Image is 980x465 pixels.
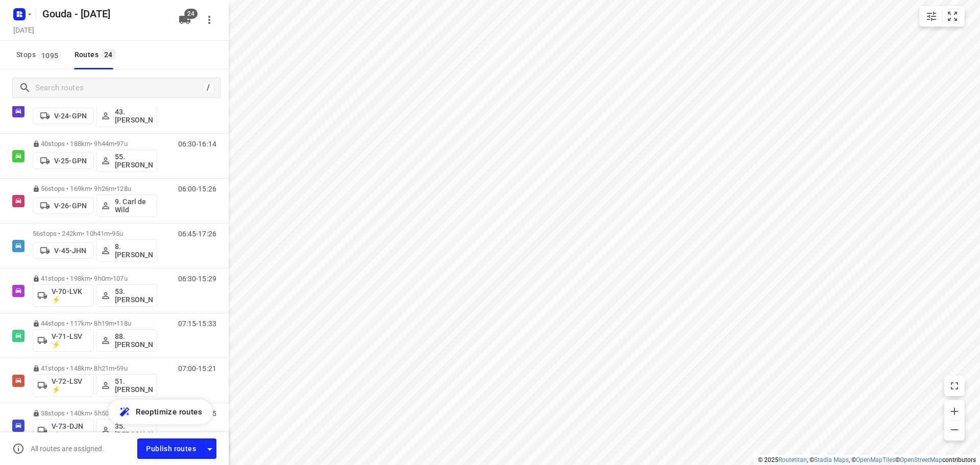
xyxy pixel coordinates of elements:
[778,456,807,463] a: Routetitan
[178,230,216,238] p: 06:45-17:26
[33,374,94,397] button: V-72-LSV ⚡
[96,150,157,172] button: 55. [PERSON_NAME]
[52,332,89,349] p: V-71-LSV ⚡
[33,275,157,282] p: 41 stops • 198km • 9h0m
[137,438,204,458] button: Publish routes
[115,153,153,169] p: 55. [PERSON_NAME]
[33,409,157,417] p: 38 stops • 140km • 5h50m
[52,422,89,438] p: V-73-DJN ⚡
[96,329,157,352] button: 88. [PERSON_NAME]
[175,10,195,30] button: 24
[33,153,94,169] button: V-25-GPN
[108,400,212,424] button: Reoptimize routes
[54,202,87,210] p: V-26-GPN
[33,185,157,192] p: 56 stops • 169km • 9h26m
[115,108,153,124] p: 43.[PERSON_NAME]
[33,140,157,148] p: 40 stops • 188km • 9h44m
[919,6,965,27] div: small contained button group
[96,284,157,307] button: 53.[PERSON_NAME]
[116,140,127,148] span: 97u
[112,230,122,237] span: 95u
[115,242,153,259] p: 8. [PERSON_NAME]
[115,377,153,394] p: 51.[PERSON_NAME]
[54,247,86,255] p: V-45-JHN
[33,284,94,307] button: V-70-LVK ⚡
[900,456,942,463] a: OpenStreetMap
[96,194,157,217] button: 9. Carl de Wild
[33,329,94,352] button: V-71-LSV ⚡
[33,364,157,372] p: 41 stops • 148km • 8h21m
[54,112,87,120] p: V-24-GPN
[113,275,128,282] span: 107u
[52,287,89,304] p: V-70-LVK ⚡
[136,405,202,419] span: Reoptimize routes
[33,320,157,327] p: 44 stops • 117km • 8h19m
[110,230,112,237] span: •
[178,320,216,328] p: 07:15-15:33
[96,419,157,442] button: 35. [PERSON_NAME]
[204,442,216,455] div: Driver app settings
[35,80,203,96] input: Search routes
[52,377,89,394] p: V-72-LSV ⚡
[33,108,94,124] button: V-24-GPN
[178,275,216,283] p: 06:30-15:29
[114,364,116,372] span: •
[75,48,118,61] div: Routes
[96,374,157,397] button: 51.[PERSON_NAME]
[146,443,196,455] span: Publish routes
[115,332,153,349] p: 88. [PERSON_NAME]
[111,275,113,282] span: •
[814,456,849,463] a: Stadia Maps
[33,198,94,214] button: V-26-GPN
[115,198,153,214] p: 9. Carl de Wild
[33,419,94,442] button: V-73-DJN ⚡
[33,230,157,237] p: 56 stops • 242km • 10h41m
[31,445,104,453] p: All routes are assigned.
[16,48,64,61] span: Stops
[116,320,131,327] span: 118u
[33,242,94,259] button: V-45-JHN
[115,422,153,438] p: 35. [PERSON_NAME]
[178,185,216,193] p: 06:00-15:26
[39,50,61,60] span: 1095
[114,320,116,327] span: •
[9,24,38,36] h5: [DATE]
[54,157,87,165] p: V-25-GPN
[203,82,214,93] div: /
[96,105,157,127] button: 43.[PERSON_NAME]
[114,140,116,148] span: •
[178,364,216,373] p: 07:00-15:21
[184,9,198,19] span: 24
[758,456,976,463] li: © 2025 , © , © © contributors
[114,185,116,192] span: •
[96,239,157,262] button: 8. [PERSON_NAME]
[921,6,942,27] button: Map settings
[856,456,895,463] a: OpenMapTiles
[116,185,131,192] span: 128u
[116,364,127,372] span: 59u
[38,6,170,22] h5: Gouda - [DATE]
[942,6,963,27] button: Fit zoom
[102,49,115,59] span: 24
[178,140,216,148] p: 06:30-16:14
[115,287,153,304] p: 53.[PERSON_NAME]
